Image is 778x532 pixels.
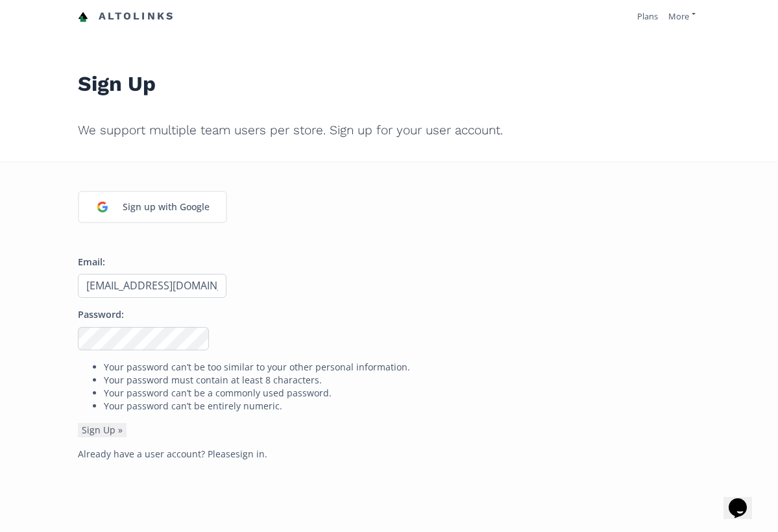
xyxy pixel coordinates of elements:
a: More [668,10,695,22]
h1: Sign Up [78,43,701,104]
a: Plans [637,10,658,22]
h2: We support multiple team users per store. Sign up for your user account. [78,114,701,147]
a: Altolinks [78,6,175,27]
label: Password: [78,308,124,322]
input: Email address [78,274,226,298]
p: Already have a user account? Please . [78,448,701,461]
div: Sign up with Google [116,193,216,221]
img: google_login_logo_184.png [89,193,116,221]
a: sign in [236,448,265,460]
li: Your password can’t be entirely numeric. [104,400,701,413]
li: Your password can’t be too similar to your other personal information. [104,361,701,374]
li: Your password must contain at least 8 characters. [104,374,701,387]
label: Email: [78,256,105,269]
button: Sign Up » [78,423,127,437]
a: Sign up with Google [78,191,227,223]
img: favicon-32x32.png [78,12,88,22]
li: Your password can’t be a commonly used password. [104,387,701,400]
iframe: chat widget [723,480,765,519]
